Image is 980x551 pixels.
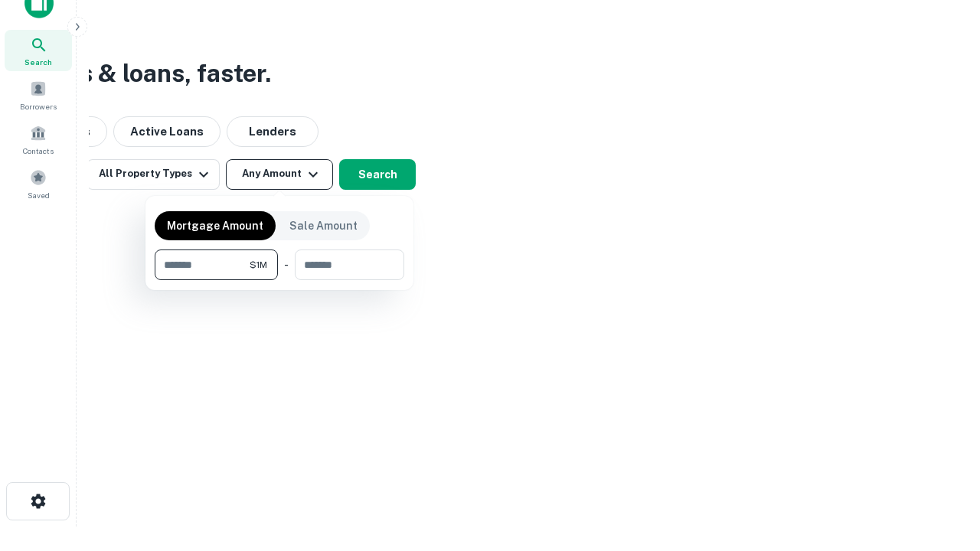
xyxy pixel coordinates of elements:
[289,217,358,234] p: Sale Amount
[903,429,980,502] iframe: Chat Widget
[167,217,263,234] p: Mortgage Amount
[284,249,289,280] div: -
[250,258,267,272] span: $1M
